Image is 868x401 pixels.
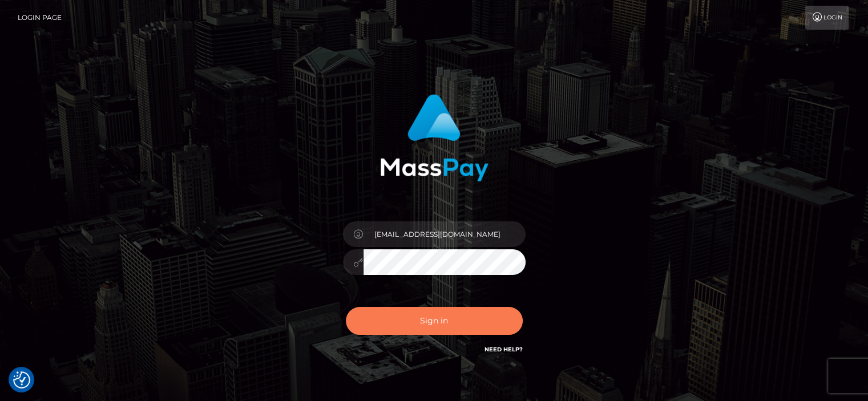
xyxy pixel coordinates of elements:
[18,6,62,30] a: Login Page
[13,371,30,388] button: Consent Preferences
[364,221,526,247] input: Username...
[485,346,523,353] a: Need Help?
[346,307,523,335] button: Sign in
[13,371,30,388] img: Revisit consent button
[380,94,488,181] img: MassPay Login
[805,6,849,30] a: Login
